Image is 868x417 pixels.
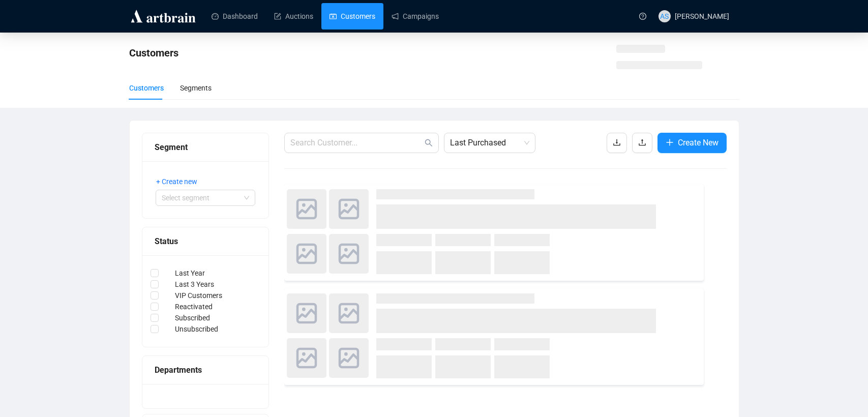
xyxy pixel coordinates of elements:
span: Customers [129,47,178,59]
img: photo.svg [287,189,326,229]
span: AS [660,11,669,22]
img: photo.svg [329,293,369,333]
img: photo.svg [329,338,369,378]
div: Departments [155,364,256,376]
span: download [613,138,621,146]
span: Last Purchased [450,133,529,153]
img: logo [129,8,197,24]
img: photo.svg [329,189,369,229]
div: Status [155,235,256,248]
span: Last Year [159,267,209,279]
div: Customers [129,82,164,94]
span: VIP Customers [159,290,226,301]
img: photo.svg [287,338,326,378]
img: photo.svg [329,234,369,274]
a: Auctions [274,3,313,29]
button: + Create new [156,173,205,190]
a: Campaigns [392,3,439,29]
span: Create New [678,136,719,149]
div: Segments [180,82,212,94]
img: photo.svg [287,234,326,274]
span: search [425,139,433,147]
img: photo.svg [287,293,326,333]
a: Dashboard [212,3,258,29]
span: Unsubscribed [159,323,222,335]
button: Create New [657,133,727,153]
span: plus [666,138,674,146]
div: Segment [155,141,256,154]
span: upload [638,138,646,146]
a: Customers [330,3,375,29]
span: [PERSON_NAME] [675,12,729,20]
span: question-circle [639,13,646,20]
span: Subscribed [159,312,214,323]
span: Reactivated [159,301,217,312]
span: Last 3 Years [159,279,218,290]
input: Search Customer... [290,137,423,149]
span: + Create new [156,176,197,187]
